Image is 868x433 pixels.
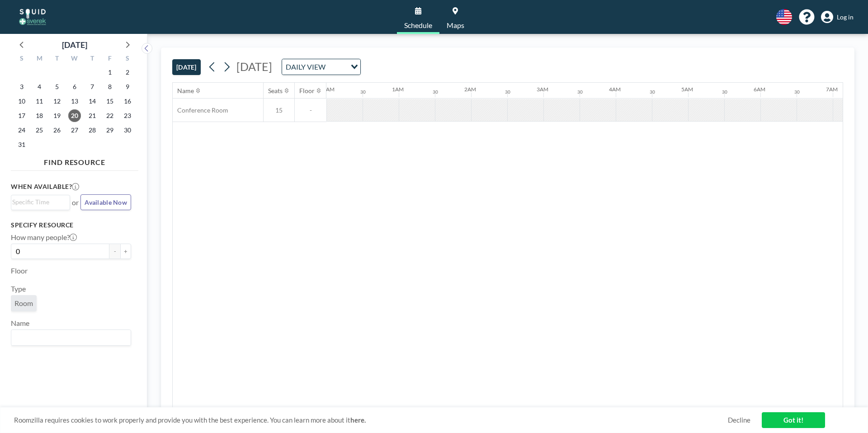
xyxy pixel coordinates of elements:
[85,198,127,206] span: Available Now
[11,195,70,209] div: Search for option
[11,284,26,293] label: Type
[83,53,101,65] div: T
[173,106,228,114] span: Conference Room
[11,266,28,275] label: Floor
[121,80,134,93] span: Saturday, August 9, 2025
[68,124,81,136] span: Wednesday, August 27, 2025
[101,53,118,65] div: F
[762,412,825,428] a: Got it!
[722,89,727,95] div: 30
[464,86,476,93] div: 2AM
[48,53,66,65] div: T
[33,124,46,136] span: Monday, August 25, 2025
[104,95,116,108] span: Friday, August 15, 2025
[33,80,46,93] span: Monday, August 4, 2025
[826,86,838,93] div: 7AM
[104,109,116,122] span: Friday, August 22, 2025
[121,66,134,79] span: Saturday, August 2, 2025
[118,53,136,65] div: S
[328,61,345,73] input: Search for option
[11,233,77,242] label: How many people?
[15,109,28,122] span: Sunday, August 17, 2025
[821,11,854,24] a: Log in
[109,244,120,259] button: -
[609,86,621,93] div: 4AM
[264,106,294,114] span: 15
[121,109,134,122] span: Saturday, August 23, 2025
[11,330,131,345] div: Search for option
[68,95,81,108] span: Wednesday, August 13, 2025
[505,89,510,95] div: 30
[236,60,272,73] span: [DATE]
[284,61,327,73] span: DAILY VIEW
[295,106,326,114] span: -
[104,80,116,93] span: Friday, August 8, 2025
[12,197,65,207] input: Search for option
[86,124,99,136] span: Thursday, August 28, 2025
[11,154,138,167] h4: FIND RESOURCE
[15,80,28,93] span: Sunday, August 3, 2025
[268,87,283,95] div: Seats
[537,86,548,93] div: 3AM
[299,87,315,95] div: Floor
[837,13,854,21] span: Log in
[14,299,33,308] span: Room
[728,416,750,424] a: Decline
[86,95,99,108] span: Thursday, August 14, 2025
[51,95,63,108] span: Tuesday, August 12, 2025
[120,244,131,259] button: +
[794,89,800,95] div: 30
[754,86,765,93] div: 6AM
[104,66,116,79] span: Friday, August 1, 2025
[86,80,99,93] span: Thursday, August 7, 2025
[177,87,194,95] div: Name
[12,332,126,344] input: Search for option
[68,80,81,93] span: Wednesday, August 6, 2025
[51,109,63,122] span: Tuesday, August 19, 2025
[13,53,31,65] div: S
[33,109,46,122] span: Monday, August 18, 2025
[282,59,360,75] div: Search for option
[11,221,131,229] h3: Specify resource
[681,86,693,93] div: 5AM
[72,198,79,207] span: or
[68,109,81,122] span: Wednesday, August 20, 2025
[31,53,48,65] div: M
[433,89,438,95] div: 30
[86,109,99,122] span: Thursday, August 21, 2025
[577,89,583,95] div: 30
[172,59,201,75] button: [DATE]
[14,416,728,424] span: Roomzilla requires cookies to work properly and provide you with the best experience. You can lea...
[11,319,29,328] label: Name
[62,38,87,51] div: [DATE]
[104,124,116,136] span: Friday, August 29, 2025
[404,22,432,29] span: Schedule
[650,89,655,95] div: 30
[15,95,28,108] span: Sunday, August 10, 2025
[14,8,51,26] img: organization-logo
[66,53,84,65] div: W
[121,124,134,136] span: Saturday, August 30, 2025
[447,22,464,29] span: Maps
[80,194,131,210] button: Available Now
[33,95,46,108] span: Monday, August 11, 2025
[360,89,366,95] div: 30
[15,138,28,151] span: Sunday, August 31, 2025
[51,124,63,136] span: Tuesday, August 26, 2025
[121,95,134,108] span: Saturday, August 16, 2025
[15,124,28,136] span: Sunday, August 24, 2025
[51,80,63,93] span: Tuesday, August 5, 2025
[320,86,335,93] div: 12AM
[350,416,366,424] a: here.
[392,86,404,93] div: 1AM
